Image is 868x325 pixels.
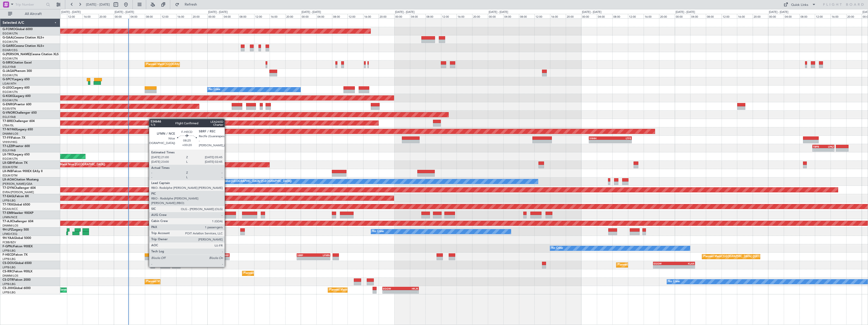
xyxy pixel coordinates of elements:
div: LFMN [313,254,330,257]
a: 9H-YAAGlobal 5000 [3,237,31,240]
div: Planned Maint [GEOGRAPHIC_DATA] ([GEOGRAPHIC_DATA]) [703,253,783,260]
span: T7-DYN [3,187,14,190]
div: No Crew [372,228,384,235]
a: EGGW/LTN [3,98,18,102]
div: [DATE] - [DATE] [582,10,601,14]
span: G-JAGA [3,70,14,73]
a: EDLW/DTM [3,165,17,169]
div: 20:00 [379,14,394,18]
a: EGGW/LTN [3,32,18,35]
a: EGGW/LTN [3,40,18,44]
span: T7-AJI [3,220,12,223]
div: - [196,257,213,260]
div: 16:00 [831,14,846,18]
div: - [589,140,610,143]
a: T7-LZZIPraetor 600 [3,145,30,148]
a: DGAA/ACC [3,207,18,211]
a: G-LEGCLegacy 600 [3,86,30,89]
span: G-GAAL [3,36,14,39]
a: FCBB/BZV [3,240,16,244]
a: EGGW/LTN [3,157,18,161]
span: CS-JHH [3,287,13,290]
div: 16:00 [176,14,192,18]
div: 08:00 [425,14,441,18]
div: Planned Maint [GEOGRAPHIC_DATA] ([GEOGRAPHIC_DATA]) [329,286,409,294]
button: Refresh [173,1,203,9]
div: 16:00 [270,14,285,18]
div: 16:00 [737,14,753,18]
div: 20:00 [753,14,768,18]
div: 12:00 [161,14,176,18]
div: 12:00 [815,14,831,18]
div: 20:00 [285,14,301,18]
span: 9H-LPZ [3,228,13,231]
a: EGLF/FAB [3,65,16,69]
div: Planned Maint Lagos ([PERSON_NAME]) [244,270,296,277]
div: - [813,148,823,151]
div: Planned Maint Sofia [146,278,172,286]
a: CS-DOUGlobal 6500 [3,262,32,265]
div: 08:00 [332,14,348,18]
a: T7-FFIFalcon 7X [3,136,25,139]
div: 12:00 [534,14,550,18]
a: VHHH/HKG [3,140,17,144]
span: CS-RRC [3,270,13,273]
div: 00:00 [394,14,410,18]
div: 04:00 [223,14,238,18]
span: Refresh [180,3,202,6]
div: No Crew [551,245,563,252]
span: LX-GBH [3,161,14,165]
div: Quick Links [791,3,808,8]
div: 20:00 [659,14,675,18]
a: DNMM/LOS [3,274,18,278]
div: - [823,148,834,151]
div: [DATE] - [DATE] [395,10,415,14]
div: - [383,290,401,293]
div: 00:00 [675,14,690,18]
div: No Crew Ostend-[GEOGRAPHIC_DATA] ([GEOGRAPHIC_DATA]) [209,178,292,185]
div: Planned Maint [GEOGRAPHIC_DATA] ([GEOGRAPHIC_DATA]) [146,61,226,68]
span: All Aircraft [13,12,53,16]
a: LX-TROLegacy 650 [3,153,30,156]
div: 04:00 [784,14,799,18]
div: - [654,265,674,268]
a: G-GAALCessna Citation XLS+ [3,36,44,39]
a: CS-JHHGlobal 6000 [3,287,31,290]
a: G-JAGAPhenom 300 [3,70,32,73]
div: - [610,140,631,143]
input: Trip Number [15,1,45,8]
button: Quick Links [781,1,818,9]
a: EVRA/[PERSON_NAME] [3,190,34,194]
span: LX-INB [3,170,12,173]
a: G-GARECessna Citation XLS+ [3,45,44,48]
div: LTFE [610,137,631,140]
div: 12:00 [722,14,737,18]
div: 16:00 [644,14,659,18]
div: 08:00 [238,14,254,18]
a: LGAV/ATH [3,82,16,86]
a: LFPB/LBG [3,249,16,253]
span: 9H-YAA [3,237,14,240]
div: [DATE] - [DATE] [115,10,134,14]
div: 20:00 [566,14,581,18]
span: G-FOMO [3,28,15,31]
a: LFPB/LBG [3,266,16,269]
a: LFMN/NCE [3,215,17,219]
a: G-[PERSON_NAME]Cessna Citation XLS [3,53,59,56]
div: 08:00 [612,14,628,18]
a: F-GPNJFalcon 900EX [3,245,33,248]
div: 00:00 [768,14,784,18]
a: [PERSON_NAME]/QSA [3,182,32,186]
a: CS-RRCFalcon 900LX [3,270,32,273]
div: 20:00 [98,14,114,18]
div: 04:00 [690,14,706,18]
div: 08:00 [519,14,535,18]
span: G-VNOR [3,111,15,114]
a: CS-DTRFalcon 2000 [3,278,31,281]
span: T7-EAGL [3,195,15,198]
div: [DATE] - [DATE] [676,10,695,14]
div: VHHH [589,137,610,140]
a: G-SPCYLegacy 650 [3,78,30,81]
a: EGLF/FAB [3,115,16,119]
div: 16:00 [83,14,98,18]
